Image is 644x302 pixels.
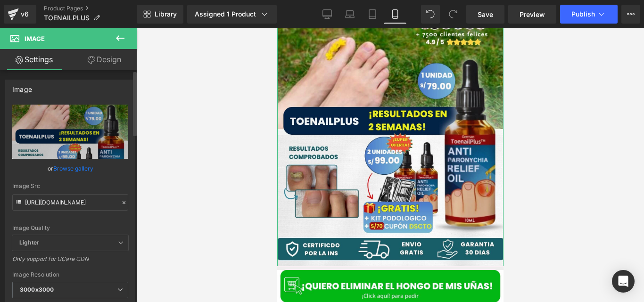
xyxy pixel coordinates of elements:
[12,255,128,269] div: Only support for UCare CDN
[12,80,32,93] div: Image
[384,5,406,24] a: Mobile
[612,270,635,293] div: Open Intercom Messenger
[25,35,45,42] span: Image
[53,160,93,177] a: Browse gallery
[195,9,269,19] div: Assigned 1 Product
[155,10,177,18] span: Library
[478,9,493,19] span: Save
[137,5,183,24] a: New Library
[19,239,39,246] b: Lighter
[44,14,90,22] span: TOENAILPLUS
[560,5,618,24] button: Publish
[12,225,128,231] div: Image Quality
[70,49,139,70] a: Design
[361,5,384,24] a: Tablet
[421,5,440,24] button: Undo
[444,5,462,24] button: Redo
[12,183,128,189] div: Image Src
[19,8,31,20] div: v6
[316,5,339,24] a: Desktop
[4,5,36,24] a: v6
[12,271,128,278] div: Image Resolution
[571,10,595,18] span: Publish
[339,5,361,24] a: Laptop
[12,194,128,211] input: Link
[508,5,556,24] a: Preview
[20,286,54,293] b: 3000x3000
[44,5,137,12] a: Product Pages
[520,9,545,19] span: Preview
[12,163,128,173] div: or
[621,5,640,24] button: More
